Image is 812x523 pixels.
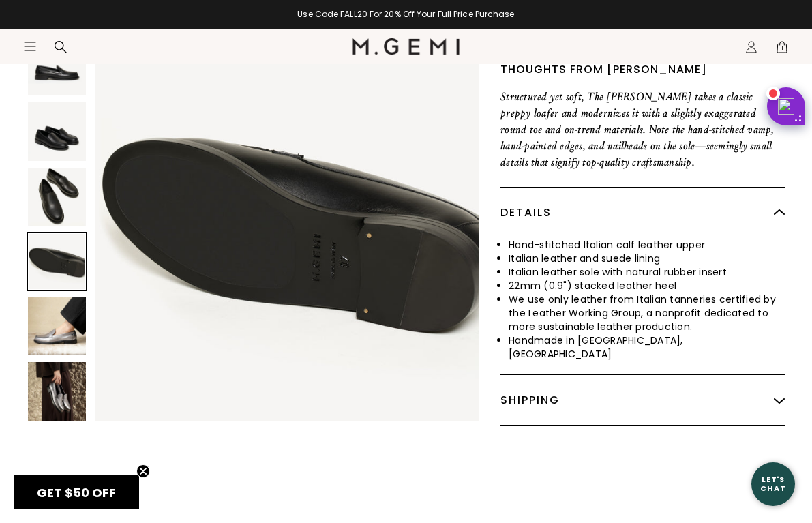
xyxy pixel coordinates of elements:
span: GET $50 OFF [37,484,116,501]
div: GET $50 OFFClose teaser [14,475,139,509]
span: 1 [775,43,789,57]
li: We use only leather from Italian tanneries certified by the Leather Working Group, a nonprofit de... [509,293,785,333]
img: M.Gemi [352,38,460,55]
img: The Olivia [28,362,86,420]
li: Italian leather sole with natural rubber insert [509,265,785,279]
img: The Olivia [28,102,86,160]
li: 22mm (0.9") stacked leather heel [509,279,785,293]
li: Handmade in [GEOGRAPHIC_DATA], [GEOGRAPHIC_DATA] [509,333,785,361]
button: Open site menu [23,40,37,53]
div: Let's Chat [751,475,795,492]
li: Hand-stitched Italian calf leather upper [509,238,785,252]
img: The Olivia [28,297,86,355]
p: Structured yet soft, The [PERSON_NAME] takes a classic preppy loafer and modernizes it with a sli... [500,89,785,170]
button: Close teaser [136,464,150,478]
img: The Olivia [95,37,479,421]
li: Italian leather and suede lining [509,252,785,265]
div: Shipping [500,375,785,425]
div: Details [500,188,785,238]
img: The Olivia [28,167,86,225]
